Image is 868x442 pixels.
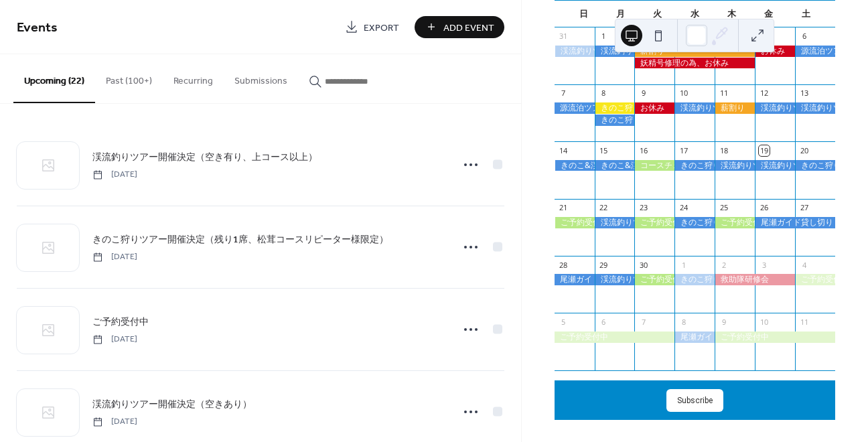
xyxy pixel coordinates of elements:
[719,145,729,155] div: 18
[92,398,252,412] span: 渓流釣りツアー開催決定（空きあり）
[92,315,149,329] span: ご予約受付中
[13,54,95,103] button: Upcoming (22)
[555,160,595,171] div: きのこ&渓流釣りツアー開催決定（空き有り、特上コース、リピータ様限定）
[759,203,769,213] div: 26
[595,274,635,285] div: 渓流釣りツアー開催決定（残り1席、福島県予定）
[92,396,252,412] a: 渓流釣りツアー開催決定（空きあり）
[599,88,609,98] div: 8
[795,274,835,285] div: ご予約受付中
[638,145,648,155] div: 16
[595,46,635,57] div: 渓流釣りツアー開催決定（空き有り、上コース予定）
[719,260,729,270] div: 2
[674,331,715,343] div: 尾瀬ガイド貸し切り
[92,149,317,165] a: 渓流釣りツアー開催決定（空き有り、上コース以上）
[92,251,137,263] span: [DATE]
[163,54,224,102] button: Recurring
[595,102,635,114] div: きのこ狩りツアースタート
[92,314,149,329] a: ご予約受付中
[559,203,569,213] div: 21
[634,274,674,285] div: ご予約受付中
[92,334,137,346] span: [DATE]
[634,160,674,171] div: コースチェック
[92,416,137,428] span: [DATE]
[674,217,715,228] div: きのこ狩りツアー開催決定（残り１席、舞茸コース予定）
[759,317,769,327] div: 10
[719,203,729,213] div: 25
[335,16,409,38] a: Export
[678,88,689,98] div: 10
[638,203,648,213] div: 23
[555,46,595,57] div: 渓流釣りツアー開催決定（空き有り、特上コース）
[676,1,713,27] div: 水
[595,217,635,228] div: 渓流釣りツアー開催決定（空きあり）
[759,145,769,155] div: 19
[559,260,569,270] div: 28
[595,160,635,171] div: きのこ&渓流釣りツアー開催決定（空きあり、特上コース、リピーター様限定）
[639,1,676,27] div: 火
[715,217,755,228] div: ご予約受付中
[799,88,809,98] div: 13
[599,317,609,327] div: 6
[559,31,569,42] div: 31
[713,1,750,27] div: 木
[799,31,809,42] div: 6
[415,16,504,38] button: Add Event
[678,260,689,270] div: 1
[715,331,835,343] div: ご予約受付中
[674,102,715,114] div: 渓流釣りツアー開催決定（空き有り）
[555,217,595,228] div: ご予約受付中
[595,115,635,126] div: きのこ狩りツアー開催決定（残り１席）
[555,274,595,285] div: 尾瀬ガイド貸し切り
[364,21,399,35] span: Export
[599,145,609,155] div: 15
[678,317,689,327] div: 8
[678,145,689,155] div: 17
[95,54,163,102] button: Past (100+)
[559,317,569,327] div: 5
[599,260,609,270] div: 29
[555,331,675,343] div: ご予約受付中
[755,217,835,228] div: 尾瀬ガイド貸し切り
[795,102,835,114] div: 渓流釣りツアー開催決定（空き有り、上コース以上）
[719,88,729,98] div: 11
[755,160,795,171] div: 渓流釣りツアー開催決定（空き有り、上コース以上）
[92,232,388,247] a: きのこ狩りツアー開催決定（残り1席、松茸コースリピーター様限定）
[715,102,755,114] div: 薪割り
[92,151,317,165] span: 渓流釣りツアー開催決定（空き有り、上コース以上）
[759,88,769,98] div: 12
[224,54,298,102] button: Submissions
[602,1,639,27] div: 月
[559,145,569,155] div: 14
[17,15,58,41] span: Events
[795,160,835,171] div: きのこ狩りツアー開催決定（残り1席、松茸コースリピーター様限定）
[92,233,388,247] span: きのこ狩りツアー開催決定（残り1席、松茸コースリピーター様限定）
[599,203,609,213] div: 22
[565,1,602,27] div: 日
[559,88,569,98] div: 7
[634,102,674,114] div: お休み
[759,260,769,270] div: 3
[638,260,648,270] div: 30
[666,389,723,412] button: Subscribe
[715,274,795,285] div: 救助隊研修会
[799,203,809,213] div: 27
[555,102,595,114] div: 源流泊ツアー開催決定（空き有り）
[634,217,674,228] div: ご予約受付中
[92,169,137,181] span: [DATE]
[638,88,648,98] div: 9
[799,317,809,327] div: 11
[674,274,715,285] div: きのこ狩りツアー開催決定（リピーター様限定、残り１席）
[755,46,795,57] div: お休み
[634,58,755,69] div: 妖精号修理の為、お休み
[599,31,609,42] div: 1
[719,317,729,327] div: 9
[799,145,809,155] div: 20
[674,160,715,171] div: きのこ狩りツアー開催決定（空きあり）
[638,317,648,327] div: 7
[443,21,494,35] span: Add Event
[715,160,755,171] div: 渓流釣りツアー開催決定（空き有り、特上コース予定）
[799,260,809,270] div: 4
[678,203,689,213] div: 24
[795,46,835,57] div: 源流泊ツアー開催決定（空き有り）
